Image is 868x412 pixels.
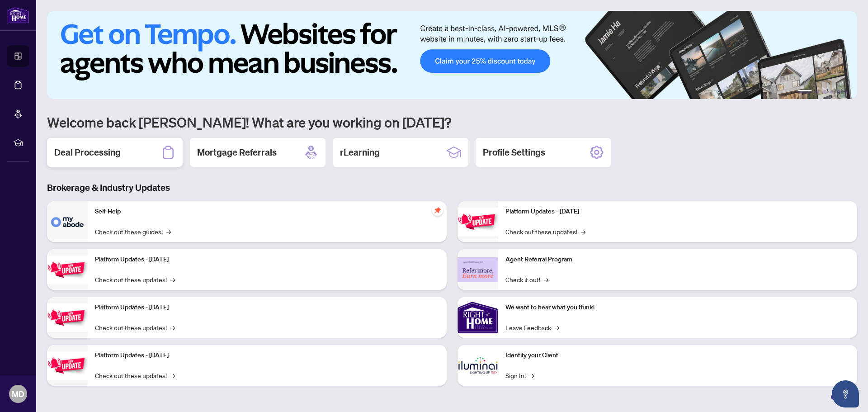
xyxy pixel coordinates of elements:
[95,350,439,360] p: Platform Updates - [DATE]
[505,303,850,313] p: We want to hear what you think!
[12,388,24,400] span: MD
[505,227,585,237] a: Check out these updates!→
[529,370,534,380] span: →
[95,207,439,217] p: Self-Help
[505,322,559,332] a: Leave Feedback→
[47,201,88,242] img: Self-Help
[170,370,175,380] span: →
[54,146,121,159] h2: Deal Processing
[505,350,850,360] p: Identify your Client
[95,255,439,265] p: Platform Updates - [DATE]
[47,351,88,380] img: Platform Updates - July 8, 2025
[458,208,498,236] img: Platform Updates - June 23, 2025
[505,275,548,284] a: Check it out!→
[47,11,857,99] img: Slide 0
[95,322,175,332] a: Check out these updates!→
[555,322,559,332] span: →
[816,90,819,94] button: 2
[47,114,857,131] h1: Welcome back [PERSON_NAME]! What are you working on [DATE]?
[47,181,857,194] h3: Brokerage & Industry Updates
[844,90,848,94] button: 6
[544,275,548,284] span: →
[797,90,812,94] button: 1
[581,227,585,237] span: →
[95,370,175,380] a: Check out these updates!→
[458,257,498,282] img: Agent Referral Program
[166,227,171,237] span: →
[95,303,439,313] p: Platform Updates - [DATE]
[505,255,850,265] p: Agent Referral Program
[47,256,88,284] img: Platform Updates - September 16, 2025
[170,322,175,332] span: →
[170,275,175,284] span: →
[197,146,277,159] h2: Mortgage Referrals
[458,297,498,338] img: We want to hear what you think!
[432,205,443,216] span: pushpin
[505,207,850,217] p: Platform Updates - [DATE]
[832,380,859,407] button: Open asap
[505,370,534,380] a: Sign In!→
[340,146,380,159] h2: rLearning
[7,7,29,24] img: logo
[830,90,834,94] button: 4
[47,303,88,332] img: Platform Updates - July 21, 2025
[95,275,175,284] a: Check out these updates!→
[95,227,171,237] a: Check out these guides!→
[837,90,841,94] button: 5
[823,90,826,94] button: 3
[458,345,498,386] img: Identify your Client
[483,146,545,159] h2: Profile Settings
